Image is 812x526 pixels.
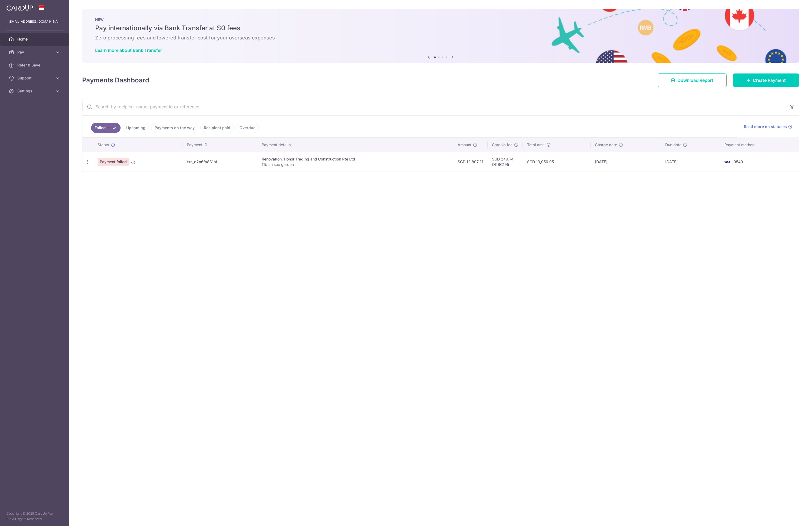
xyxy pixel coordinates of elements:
span: Pay [17,49,53,55]
img: Bank transfer banner [82,9,799,63]
img: CardUp [6,4,33,11]
p: NEW [95,17,786,22]
span: Download Report [677,77,713,83]
th: Payment details [257,138,453,152]
td: SGD 12,807.21 [453,152,488,172]
a: Learn more about Bank Transfer [95,48,162,53]
span: Settings [17,88,53,94]
th: Payment method [720,138,799,152]
span: Status [98,142,109,148]
td: SGD 249.74 OCBC195 [488,152,523,172]
span: Home [17,36,53,42]
a: Create Payment [733,73,799,87]
span: Read more on statuses [744,124,787,129]
td: SGD 13,056.95 [523,152,591,172]
input: Search by recipient name, payment id or reference [82,98,786,115]
a: Read more on statuses [744,124,792,129]
span: Refer & Save [17,62,53,68]
span: Payment failed [98,158,129,166]
span: Total amt. [527,142,545,148]
td: [DATE] [661,152,720,172]
td: [DATE] [591,152,661,172]
a: Upcoming [123,123,149,133]
h6: Zero processing fees and lowered transfer cost for your overseas expenses [95,35,786,41]
a: Overdue [236,123,259,133]
p: 11b ah soo garden [262,162,449,167]
span: CardUp fee [492,142,513,148]
span: Due date [665,142,681,148]
h4: Payments Dashboard [82,75,149,85]
a: Recipient paid [200,123,234,133]
td: txn_d2a6fa831bf [182,152,258,172]
h5: Pay internationally via Bank Transfer at $0 fees [95,24,786,32]
span: 9549 [734,159,743,164]
span: Charge date [595,142,617,148]
a: Payments on the way [151,123,198,133]
span: Create Payment [753,77,786,83]
div: Renovation. Honor Trading and Construction Pte Ltd [262,156,449,162]
a: Download Report [658,73,727,87]
p: [EMAIL_ADDRESS][DOMAIN_NAME] [9,19,61,24]
span: Amount [458,142,471,148]
img: Bank Card [722,159,733,165]
th: Payment ID [182,138,258,152]
a: Failed [91,123,121,133]
span: Support [17,75,53,81]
